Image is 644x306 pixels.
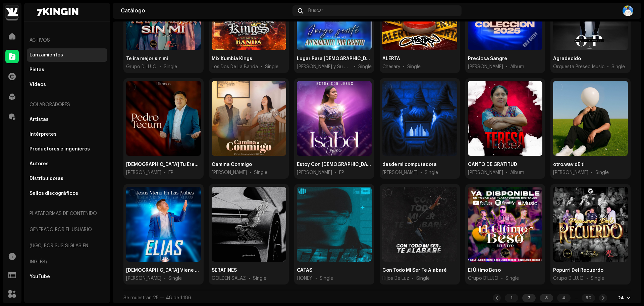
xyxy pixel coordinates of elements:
[30,191,78,196] div: Sellos discográficos
[254,169,267,176] div: Single
[27,206,107,270] re-a-nav-header: Plataformas de contenido generado por el usuario (UGC, por sus siglas en inglés)
[27,113,107,126] re-m-nav-item: Artistas
[212,267,237,274] div: SERAFINES
[265,63,278,70] div: Single
[159,63,161,70] span: •
[412,275,414,282] span: •
[164,169,166,176] span: •
[27,128,107,141] re-m-nav-item: Intérpretes
[308,8,323,13] span: Buscar
[607,63,609,70] span: •
[126,55,168,62] div: Te ira mejor sin mi
[27,172,107,185] re-m-nav-item: Distribuidoras
[468,161,517,168] div: CANTO DE GRATITUD
[212,55,252,62] div: Mix Kumbia Kings
[586,275,588,282] span: •
[623,5,633,16] img: 5366e213-5bb1-4d4a-9cd9-7d77728e99b5
[553,169,588,176] span: Manrow
[468,55,507,62] div: Preciosa Sangre
[505,275,519,282] div: Single
[253,275,266,282] div: Single
[297,161,372,168] div: Estoy Con Jesus
[27,187,107,200] re-m-nav-item: Sellos discográficos
[126,169,161,176] span: Pedro Tecum
[27,78,107,91] re-m-nav-item: Videos
[506,63,507,70] span: •
[27,48,107,62] re-m-nav-item: Lanzamientos
[358,63,372,70] div: Single
[382,63,400,70] span: Chesary
[510,63,524,70] div: Album
[382,55,400,62] div: ALERTA
[27,142,107,156] re-m-nav-item: Productores e ingenieros
[382,161,437,168] div: desde mi computadora
[553,275,584,282] span: Grupo D'LUJO
[212,275,246,282] span: GOLDEN SALAZ
[505,294,518,302] div: 1
[468,267,501,274] div: El Último Beso
[5,5,19,19] img: a0cb7215-512d-4475-8dcc-39c3dc2549d0
[164,63,177,70] div: Single
[339,169,344,176] div: EP
[382,267,447,274] div: Con Todo Mi Ser Te Alabaré
[123,296,191,300] span: Se muestran 25 — 48 de 1.186
[126,161,201,168] div: Jehová Tu Eres Mi Dios
[501,275,503,282] span: •
[212,63,258,70] span: Los Dos De La Banda
[30,117,49,122] div: Artistas
[611,63,625,70] div: Single
[212,161,252,168] div: Camina Conmigo
[354,63,356,70] span: •
[168,169,173,176] div: EP
[591,169,593,176] span: •
[297,169,332,176] span: Isabel Lopez
[403,63,405,70] span: •
[168,275,182,282] div: Single
[382,275,409,282] span: Hijos De Luz
[297,55,372,62] div: Lugar Para Cristo
[468,63,503,70] span: Santiago Can
[30,146,90,152] div: Productores e ingenieros
[27,270,107,283] re-m-nav-item: YouTube
[30,132,57,137] div: Intérpretes
[30,67,44,73] div: Pistas
[250,169,251,176] span: •
[553,267,603,274] div: Popurrí Del Recuerdo
[30,274,50,279] div: YouTube
[30,176,63,181] div: Distribuidoras
[297,267,312,274] div: GATAS
[27,32,107,48] re-a-nav-header: Activos
[27,63,107,77] re-m-nav-item: Pistas
[27,97,107,113] re-a-nav-header: Colaboradores
[575,295,578,301] div: ...
[335,169,336,176] span: •
[164,275,166,282] span: •
[126,267,201,274] div: Jesus Viene en las Nubes
[425,169,438,176] div: Single
[27,157,107,171] re-m-nav-item: Autores
[553,63,604,70] span: Orquesta Presed Music
[212,169,247,176] span: Pedro Tecum
[522,294,536,302] div: 2
[121,8,290,13] div: Catálogo
[553,55,581,62] div: Agradecido
[540,294,553,302] div: 3
[249,275,250,282] span: •
[315,275,317,282] span: •
[320,275,333,282] div: Single
[30,82,46,87] div: Videos
[557,294,571,302] div: 4
[382,169,418,176] span: VICCI
[126,63,157,70] span: Grupo D'LUJO
[30,52,63,58] div: Lanzamientos
[591,275,604,282] div: Single
[582,294,595,302] div: 50
[297,63,351,70] span: Jorge Senté y Su Grupo Avivamiento por Cristo
[261,63,262,70] span: •
[416,275,430,282] div: Single
[420,169,422,176] span: •
[506,169,507,176] span: •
